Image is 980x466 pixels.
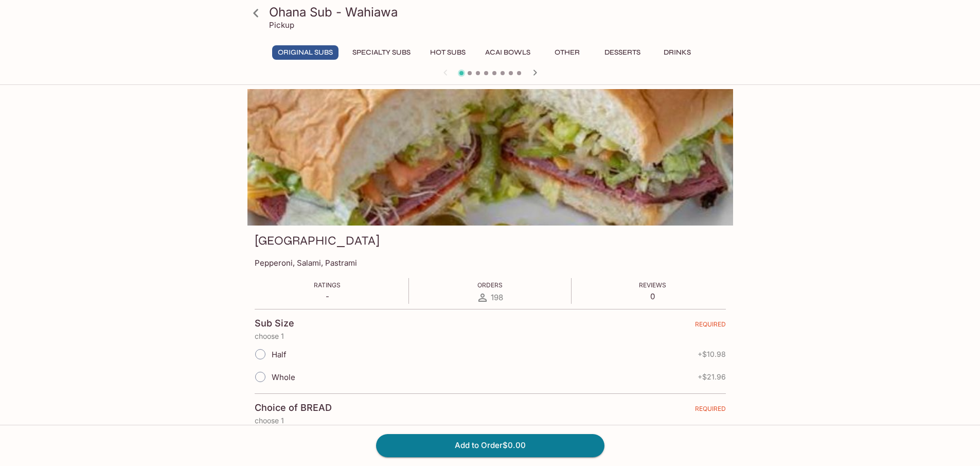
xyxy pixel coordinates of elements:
button: Original Subs [272,45,338,60]
span: + $21.96 [698,373,726,381]
h3: [GEOGRAPHIC_DATA] [255,233,380,249]
span: Orders [477,281,503,289]
span: + $10.98 [698,350,726,358]
span: Ratings [314,281,341,289]
button: Acai Bowls [479,45,536,60]
h3: Ohana Sub - Wahiawa [269,4,729,20]
button: Other [544,45,591,60]
p: choose 1 [255,332,726,340]
p: Pepperoni, Salami, Pastrami [255,258,726,268]
p: 0 [639,291,666,301]
span: Half [272,350,287,359]
span: Whole [272,372,295,382]
h4: Choice of BREAD [255,402,332,413]
span: REQUIRED [695,320,726,332]
span: Reviews [639,281,666,289]
span: REQUIRED [695,405,726,417]
button: Drinks [654,45,701,60]
button: Desserts [599,45,646,60]
button: Specialty Subs [347,45,416,60]
p: Pickup [269,20,294,30]
p: - [314,291,341,301]
button: Add to Order$0.00 [376,434,604,457]
button: Hot Subs [424,45,471,60]
h4: Sub Size [255,318,294,329]
span: 198 [491,292,503,302]
div: Italinano [247,89,733,226]
p: choose 1 [255,417,726,425]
